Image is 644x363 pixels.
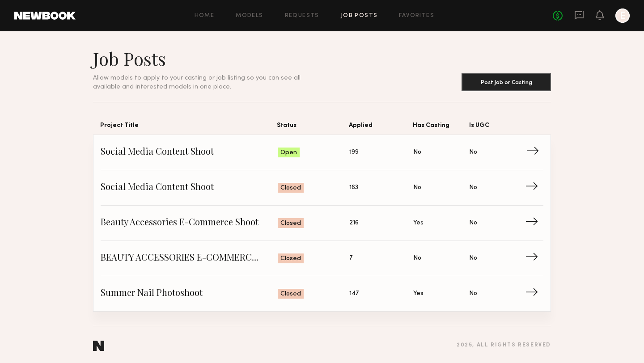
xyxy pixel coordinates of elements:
a: BEAUTY ACCESSORIES E-COMMERCE SHOOTClosed7NoNo→ [101,241,543,276]
span: BEAUTY ACCESSORIES E-COMMERCE SHOOT [101,252,278,265]
a: Home [195,13,215,19]
span: Social Media Content Shoot [101,146,278,159]
div: 2025 , all rights reserved [457,342,551,348]
span: 7 [349,253,352,263]
span: Summer Nail Photoshoot [101,287,278,300]
a: Requests [285,13,319,19]
span: Applied [349,120,413,135]
a: Favorites [399,13,434,19]
a: Models [236,13,263,19]
span: Status [277,120,349,135]
a: Job Posts [341,13,378,19]
span: 216 [349,218,359,228]
span: → [525,287,543,300]
span: No [413,183,421,193]
span: → [525,252,543,265]
span: Closed [280,184,301,193]
a: Beauty Accessories E-Commerce ShootClosed216YesNo→ [101,206,543,241]
span: Yes [413,218,424,228]
span: No [469,253,477,263]
span: 147 [349,289,359,299]
span: Closed [280,219,301,228]
span: Beauty Accessories E-Commerce Shoot [101,216,278,230]
a: Social Media Content ShootOpen199NoNo→ [101,135,543,170]
span: 163 [349,183,358,193]
span: Project Title [100,120,277,135]
span: No [413,148,421,157]
span: Yes [413,289,424,299]
a: Summer Nail PhotoshootClosed147YesNo→ [101,276,543,311]
span: No [469,148,477,157]
button: Post Job or Casting [462,73,551,91]
span: Closed [280,254,301,263]
span: Closed [280,290,301,299]
h1: Job Posts [93,47,322,70]
span: Is UGC [469,120,525,135]
span: → [525,181,543,194]
span: Has Casting [413,120,469,135]
a: Social Media Content ShootClosed163NoNo→ [101,170,543,206]
span: No [413,253,421,263]
a: E [615,8,630,23]
span: → [526,146,544,159]
span: Allow models to apply to your casting or job listing so you can see all available and interested ... [93,75,301,90]
span: → [525,216,543,230]
span: No [469,289,477,299]
span: Social Media Content Shoot [101,181,278,194]
span: Open [280,148,297,157]
span: No [469,218,477,228]
span: No [469,183,477,193]
span: 199 [349,148,359,157]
